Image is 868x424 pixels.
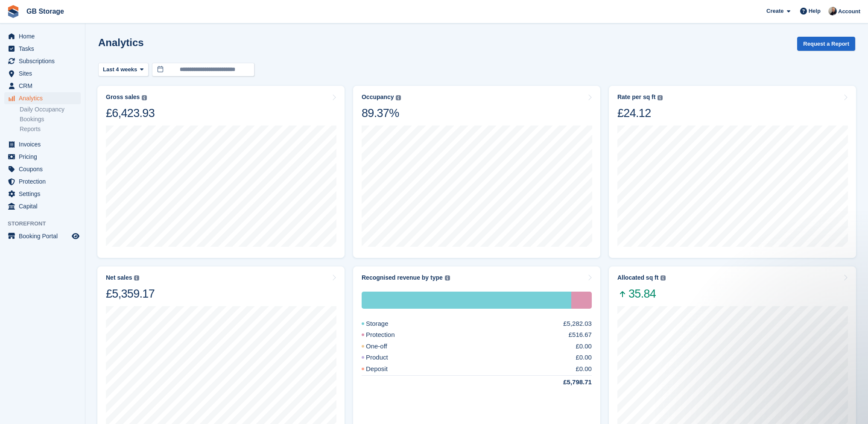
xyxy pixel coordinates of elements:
[4,30,81,42] a: menu
[362,330,415,340] div: Protection
[543,377,592,387] div: £5,798.71
[19,92,70,104] span: Analytics
[19,230,70,242] span: Booking Portal
[658,95,663,100] img: icon-info-grey-7440780725fd019a000dd9b08b2336e03edf1995a4989e88bcd33f0948082b44.svg
[362,94,394,101] div: Occupancy
[4,200,81,212] a: menu
[569,330,592,340] div: £516.67
[362,292,571,309] div: Storage
[4,175,81,187] a: menu
[576,353,592,363] div: £0.00
[19,67,70,79] span: Sites
[797,37,855,51] button: Request a Report
[576,364,592,374] div: £0.00
[20,105,81,114] a: Daily Occupancy
[617,94,655,101] div: Rate per sq ft
[828,7,837,15] img: Karl Walker
[20,125,81,133] a: Reports
[396,95,401,100] img: icon-info-grey-7440780725fd019a000dd9b08b2336e03edf1995a4989e88bcd33f0948082b44.svg
[617,274,658,281] div: Allocated sq ft
[8,219,85,228] span: Storefront
[19,30,70,42] span: Home
[19,43,70,55] span: Tasks
[19,55,70,67] span: Subscriptions
[362,364,408,374] div: Deposit
[134,275,139,281] img: icon-info-grey-7440780725fd019a000dd9b08b2336e03edf1995a4989e88bcd33f0948082b44.svg
[563,319,592,329] div: £5,282.03
[838,7,860,16] span: Account
[362,274,443,281] div: Recognised revenue by type
[362,342,408,351] div: One-off
[4,188,81,200] a: menu
[4,43,81,55] a: menu
[20,115,81,123] a: Bookings
[809,7,821,15] span: Help
[4,80,81,92] a: menu
[4,67,81,79] a: menu
[4,230,81,242] a: menu
[445,275,450,281] img: icon-info-grey-7440780725fd019a000dd9b08b2336e03edf1995a4989e88bcd33f0948082b44.svg
[19,200,70,212] span: Capital
[23,4,67,18] a: GB Storage
[660,275,666,281] img: icon-info-grey-7440780725fd019a000dd9b08b2336e03edf1995a4989e88bcd33f0948082b44.svg
[19,151,70,163] span: Pricing
[617,287,666,301] span: 35.84
[4,151,81,163] a: menu
[362,106,401,120] div: 89.37%
[103,65,137,74] span: Last 4 weeks
[766,7,783,15] span: Create
[19,80,70,92] span: CRM
[142,95,147,100] img: icon-info-grey-7440780725fd019a000dd9b08b2336e03edf1995a4989e88bcd33f0948082b44.svg
[571,292,592,309] div: Protection
[19,175,70,187] span: Protection
[617,106,663,120] div: £24.12
[106,287,155,301] div: £5,359.17
[19,138,70,150] span: Invoices
[7,5,20,18] img: stora-icon-8386f47178a22dfd0bd8f6a31ec36ba5ce8667c1dd55bd0f319d3a0aa187defe.svg
[19,163,70,175] span: Coupons
[106,94,140,101] div: Gross sales
[362,353,409,363] div: Product
[70,231,81,241] a: Preview store
[4,163,81,175] a: menu
[106,274,132,281] div: Net sales
[98,63,149,77] button: Last 4 weeks
[19,188,70,200] span: Settings
[4,92,81,104] a: menu
[362,319,409,329] div: Storage
[106,106,155,120] div: £6,423.93
[98,37,144,48] h2: Analytics
[576,342,592,351] div: £0.00
[4,55,81,67] a: menu
[4,138,81,150] a: menu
